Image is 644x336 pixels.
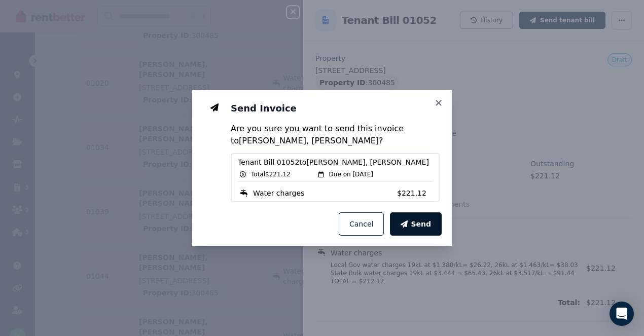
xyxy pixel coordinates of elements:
[610,302,634,326] div: Open Intercom Messenger
[411,219,431,229] span: Send
[390,212,442,236] button: Send
[329,170,373,178] span: Due on [DATE]
[253,188,304,198] span: Water charges
[339,212,384,236] button: Cancel
[397,188,433,198] span: $221.12
[231,102,440,115] h3: Send Invoice
[251,170,291,178] span: Total $221.12
[238,157,433,167] span: Tenant Bill 01052 to [PERSON_NAME], [PERSON_NAME]
[231,123,440,147] p: Are you sure you want to send this invoice to [PERSON_NAME], [PERSON_NAME] ?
